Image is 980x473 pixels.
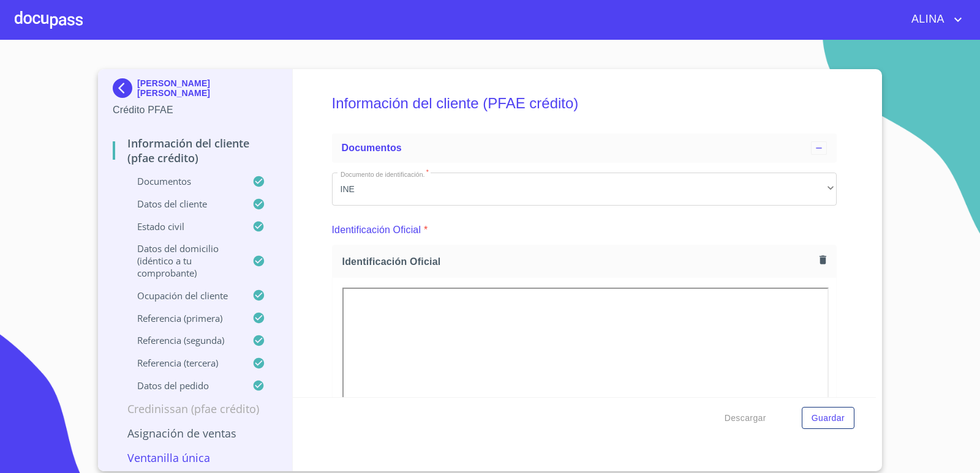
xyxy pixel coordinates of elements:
div: [PERSON_NAME] [PERSON_NAME] [113,78,277,103]
span: Identificación Oficial [342,255,815,268]
button: Guardar [802,407,854,430]
p: Estado Civil [113,220,252,233]
span: ALINA [902,10,951,29]
p: Documentos [113,175,252,187]
p: [PERSON_NAME] [PERSON_NAME] [137,78,277,98]
span: Guardar [812,411,845,426]
div: INE [332,173,837,206]
p: Credinissan (PFAE crédito) [113,401,277,416]
p: Datos del cliente [113,198,252,210]
span: Documentos [342,143,402,153]
p: Datos del pedido [113,379,252,392]
p: Crédito PFAE [113,103,277,117]
button: Descargar [720,407,771,430]
p: Ocupación del Cliente [113,289,252,302]
p: Información del cliente (PFAE crédito) [113,136,277,165]
img: Docupass spot blue [113,78,137,98]
span: Descargar [725,411,766,426]
p: Referencia (segunda) [113,334,252,346]
div: Documentos [332,133,837,163]
p: Referencia (primera) [113,312,252,324]
p: Datos del domicilio (idéntico a tu comprobante) [113,242,252,279]
p: Asignación de Ventas [113,426,277,441]
p: Ventanilla única [113,450,277,465]
button: account of current user [902,10,965,29]
p: Identificación Oficial [332,223,421,237]
h5: Información del cliente (PFAE crédito) [332,78,837,128]
p: Referencia (tercera) [113,357,252,369]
